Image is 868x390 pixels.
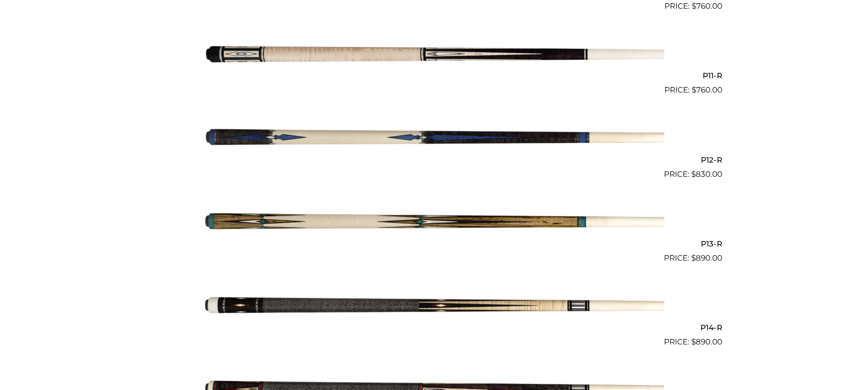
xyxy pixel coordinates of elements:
[146,100,722,180] a: P12-R $830.00
[204,184,664,261] img: P13-R
[146,184,722,264] a: P13-R $890.00
[691,253,696,262] span: $
[691,169,722,179] bdi: 830.00
[692,1,722,10] bdi: 760.00
[204,268,664,344] img: P14-R
[204,16,664,92] img: P11-R
[692,85,722,94] bdi: 760.00
[146,67,722,84] h2: P11-R
[691,337,722,346] bdi: 890.00
[146,16,722,96] a: P11-R $760.00
[692,85,696,94] span: $
[204,100,664,176] img: P12-R
[146,319,722,336] h2: P14-R
[691,169,696,179] span: $
[146,236,722,252] h2: P13-R
[692,1,696,10] span: $
[146,268,722,348] a: P14-R $890.00
[146,151,722,168] h2: P12-R
[691,337,696,346] span: $
[691,253,722,262] bdi: 890.00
